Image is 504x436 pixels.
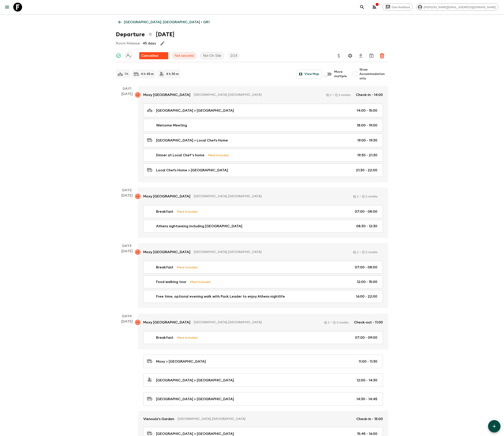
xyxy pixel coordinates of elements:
[156,378,234,383] p: [GEOGRAPHIC_DATA] > [GEOGRAPHIC_DATA]
[356,294,377,299] p: 16:00 - 22:00
[143,163,383,177] a: Local Chefs Home > [GEOGRAPHIC_DATA]21:30 - 22:00
[359,67,388,81] span: Show Accommodation only
[357,123,377,128] p: 18:00 - 19:00
[208,153,229,158] p: Meal Included
[194,250,348,254] p: [GEOGRAPHIC_DATA], [GEOGRAPHIC_DATA]
[416,4,499,11] div: [PERSON_NAME][EMAIL_ADDRESS][DOMAIN_NAME]
[382,4,413,11] a: Give feedback
[166,72,179,76] p: 4 h 30 m
[139,52,168,59] div: Unable to secure
[143,392,383,406] a: [GEOGRAPHIC_DATA] > [GEOGRAPHIC_DATA]14:30 - 14:45
[116,314,138,319] p: Day 4
[143,416,174,422] p: Vienoula's Garden
[116,187,138,193] p: Day 2
[156,153,204,158] p: Dinner at Local Chef's home
[355,209,377,214] p: 07:00 - 08:00
[156,294,285,299] p: Free time, optional evening walk with Pack Leader to enjoy Athens nightlife
[156,335,173,340] p: Breakfast
[357,108,377,113] p: 14:00 - 15:00
[143,373,383,387] a: [GEOGRAPHIC_DATA] > [GEOGRAPHIC_DATA]12:00 - 14:30
[346,51,355,60] button: Settings
[190,279,210,284] p: Meal Included
[143,92,190,98] p: Moxy [GEOGRAPHIC_DATA]
[143,205,383,218] a: BreakfastMeal Included07:00 - 08:00
[353,251,358,254] div: 2
[138,86,388,104] a: Moxy [GEOGRAPHIC_DATA][GEOGRAPHIC_DATA], [GEOGRAPHIC_DATA]25 monthsCheck-in - 14:00
[355,265,377,270] p: 07:00 - 08:00
[143,149,383,162] a: Dinner at Local Chef's homeMeal Included19:30 - 21:30
[357,378,377,383] p: 12:00 - 14:30
[156,279,186,285] p: Food walking tour
[3,3,11,11] button: menu
[143,290,383,303] a: Free time, optional evening walk with Pack Leader to enjoy Athens nightlife16:00 - 22:00
[362,251,378,254] div: 5 months
[143,320,190,325] p: Moxy [GEOGRAPHIC_DATA]
[156,209,173,214] p: Breakfast
[356,51,365,60] button: Download CSV
[333,321,349,324] div: 5 months
[358,3,367,11] button: search adventures
[200,52,224,59] div: Not On Site
[143,119,383,132] a: Welcome Meeting18:00 - 19:00
[143,331,383,344] a: BreakfastMeal Included07:00 - 09:00
[194,320,319,325] p: [GEOGRAPHIC_DATA], [GEOGRAPHIC_DATA]
[359,359,377,364] p: 11:00 - 11:30
[356,168,377,173] p: 21:30 - 22:00
[172,52,197,59] div: Not secured
[156,138,228,143] p: [GEOGRAPHIC_DATA] > Local Chefs Home
[156,265,173,270] p: Breakfast
[354,320,383,325] p: Check-out - 11:00
[357,138,377,143] p: 19:00 - 19:30
[334,70,347,78] span: Move multiple
[194,194,348,199] p: [GEOGRAPHIC_DATA], [GEOGRAPHIC_DATA]
[156,224,242,229] p: Athens sightseeing including [GEOGRAPHIC_DATA]
[143,220,383,233] a: Athens sightseeing including [GEOGRAPHIC_DATA]08:30 - 12:30
[116,41,140,46] p: Room Release:
[156,123,187,128] p: Welcome Meeting
[124,19,210,25] p: [GEOGRAPHIC_DATA]: [GEOGRAPHIC_DATA] • GR1
[357,153,377,158] p: 19:30 - 21:30
[156,396,234,402] p: [GEOGRAPHIC_DATA] > [GEOGRAPHIC_DATA]
[326,94,331,96] div: 2
[324,321,329,324] div: 2
[125,53,132,57] span: Assign pack leader
[121,249,133,308] div: [DATE]
[389,6,412,9] span: Give feedback
[116,86,138,91] p: Day 1
[143,355,383,368] a: Moxy > [GEOGRAPHIC_DATA]11:00 - 11:30
[357,279,377,285] p: 12:00 - 15:00
[175,53,194,58] p: Not secured
[116,243,138,249] p: Day 3
[143,41,156,46] p: 45 days
[177,265,197,270] p: Meal Included
[141,53,158,58] p: Cancelled
[143,134,383,147] a: [GEOGRAPHIC_DATA] > Local Chefs Home19:00 - 19:30
[203,53,221,58] p: Not On Site
[116,30,174,39] h1: Departure [DATE]
[356,416,383,422] p: Check-in - 15:00
[156,168,228,173] p: Local Chefs Home > [GEOGRAPHIC_DATA]
[297,70,321,78] button: View Map
[141,72,154,76] p: 4 h 45 m
[156,108,234,113] p: [GEOGRAPHIC_DATA] > [GEOGRAPHIC_DATA]
[230,53,237,58] p: 2 / 14
[421,6,498,9] span: [PERSON_NAME][EMAIL_ADDRESS][DOMAIN_NAME]
[121,91,133,182] div: [DATE]
[121,193,133,238] div: [DATE]
[143,194,190,199] p: Moxy [GEOGRAPHIC_DATA]
[143,104,383,117] a: [GEOGRAPHIC_DATA] > [GEOGRAPHIC_DATA]14:00 - 15:00
[177,335,197,340] p: Meal Included
[355,335,377,340] p: 07:00 - 09:00
[116,18,212,27] a: [GEOGRAPHIC_DATA]: [GEOGRAPHIC_DATA] • GR1
[143,275,383,288] a: Food walking tourMeal Included12:00 - 15:00
[138,411,388,427] a: Vienoula's Garden[GEOGRAPHIC_DATA], [GEOGRAPHIC_DATA]Check-in - 15:00
[367,51,376,60] button: Archive (Completed, Cancelled or Unsynced Departures only)
[143,249,190,255] p: Moxy [GEOGRAPHIC_DATA]
[178,417,353,421] p: [GEOGRAPHIC_DATA], [GEOGRAPHIC_DATA]
[177,209,197,214] p: Meal Included
[335,94,351,96] div: 5 months
[156,359,206,364] p: Moxy > [GEOGRAPHIC_DATA]
[194,93,321,97] p: [GEOGRAPHIC_DATA], [GEOGRAPHIC_DATA]
[353,195,358,198] div: 2
[356,396,377,402] p: 14:30 - 14:45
